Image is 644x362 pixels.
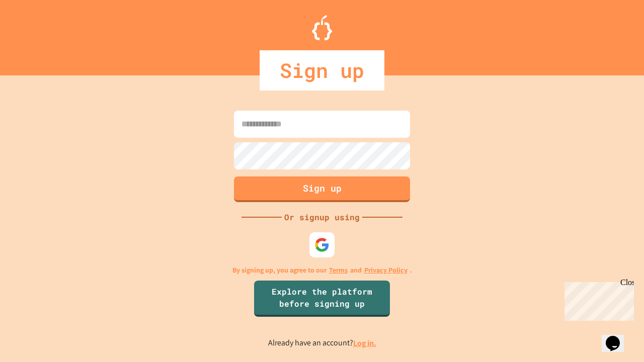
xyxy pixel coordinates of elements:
[232,265,412,276] p: By signing up, you agree to our and .
[353,338,376,348] a: Log in.
[4,4,69,64] div: Chat with us now!Close
[260,50,384,90] div: Sign up
[234,176,410,202] button: Sign up
[329,265,348,276] a: Terms
[364,265,408,276] a: Privacy Policy
[602,322,634,352] iframe: chat widget
[254,281,390,317] a: Explore the platform before signing up
[314,237,330,252] img: google-icon.svg
[282,211,362,223] div: Or signup using
[560,278,634,321] iframe: chat widget
[312,15,332,40] img: Logo.svg
[268,337,376,349] p: Already have an account?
